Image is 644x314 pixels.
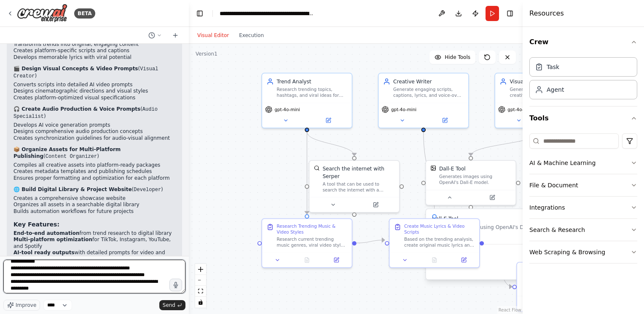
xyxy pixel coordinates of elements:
code: Audio Specialist [13,106,158,120]
div: Research Trending Music & Video Styles [277,224,348,235]
nav: breadcrumb [220,9,314,18]
div: Creative Writer [393,78,464,85]
li: Creates a comprehensive showcase website [13,195,175,202]
button: Hide Tools [429,51,475,64]
img: Logo [17,4,67,23]
div: Task [547,63,559,71]
p: ( ) [13,146,175,160]
button: Web Scraping & Browsing [529,241,637,263]
button: Improve [3,300,40,311]
li: Creates platform-optimized visual specifications [13,95,175,101]
strong: End-to-end automation [13,230,80,236]
code: Visual Creator [13,66,158,79]
li: Creates metadata templates and publishing schedules [13,168,175,175]
img: DallETool [430,165,436,171]
div: Create Music Lyrics & Video ScriptsBased on the trending analysis, create original music lyrics a... [389,218,480,268]
li: Builds automation workflows for future projects [13,208,175,215]
button: Start a new chat [169,30,182,40]
button: Crew [529,30,637,54]
button: Tools [529,106,637,130]
li: Develops AI voice generation prompts [13,122,175,129]
button: Open in side panel [324,255,349,264]
div: Generate detailed prompts and creative directions for AI video tools such as Pika Labs, Runway ML... [510,87,581,98]
li: Converts scripts into detailed AI video prompts [13,82,175,88]
div: Generates images using OpenAI's Dall-E model. [439,174,511,186]
button: AI & Machine Learning [529,152,637,174]
div: Trend AnalystResearch trending topics, hashtags, and viral ideas for TikTok, Instagram Reels, You... [261,73,352,128]
h3: Dall-E Tool [432,215,564,222]
g: Edge from 2663da49-8db7-4529-ac60-be5d26318b8d to 33d4cfbd-d409-4c4f-8583-60555d52817f [303,132,358,156]
div: Tools [529,130,637,270]
button: Switch to previous chat [145,30,165,40]
button: zoom in [195,264,206,275]
button: Hide left sidebar [194,8,206,19]
div: Based on the trending analysis, create original music lyrics and video scripts tailored for AI mu... [404,237,475,248]
div: SerperDevToolSearch the internet with SerperA tool that can be used to search the internet with a... [309,160,400,213]
div: DallEToolDall-E ToolGenerates images using OpenAI's Dall-E model.Dall-E ToolGenerates images usin... [425,160,516,205]
strong: AI-tool ready outputs [13,250,75,255]
g: Edge from 6b560ab5-0e2e-4805-af5a-ff51fc769281 to ac0b3205-1342-416f-80f0-e2254308195d [467,132,543,156]
g: Edge from edd14ade-9c08-42f0-823f-d4e83dd35e7a to 1ce428a8-3e1b-47de-a6b6-58eac389083e [357,237,385,247]
button: Search & Research [529,219,637,241]
li: Designs comprehensive audio production concepts [13,128,175,135]
img: SerperDevTool [314,165,320,171]
li: Develops memorable lyrics with viral potential [13,54,175,61]
g: Edge from 0ca93bb7-2155-48c7-8636-ac172ca995e2 to 1ce428a8-3e1b-47de-a6b6-58eac389083e [420,132,438,214]
h4: Resources [529,8,564,19]
strong: Key Features: [13,221,59,228]
strong: 🎬 Design Visual Concepts & Video Prompts [13,66,138,72]
strong: 📦 Organize Assets for Multi-Platform Publishing [13,146,121,159]
li: Organizes all assets in a searchable digital library [13,202,175,208]
button: Open in side panel [308,116,349,125]
button: Integrations [529,197,637,218]
li: Ensures proper formatting and optimization for each platform [13,175,175,182]
div: Creative WriterGenerate engaging scripts, captions, lyrics, and voice-over texts tailored for soc... [378,73,469,128]
code: Content Organizer [46,154,97,160]
strong: 🌐 Build Digital Library & Project Website [13,186,132,192]
g: Edge from 2663da49-8db7-4529-ac60-be5d26318b8d to edd14ade-9c08-42f0-823f-d4e83dd35e7a [303,132,311,214]
p: Class name: DallETool [432,234,564,240]
div: Visual Creator [510,78,581,85]
span: gpt-4o-mini [274,106,300,112]
div: A tool that can be used to search the internet with a search_query. Supports different search typ... [322,181,394,193]
li: Designs cinematographic directions and visual styles [13,88,175,95]
button: Visual Editor [192,30,234,40]
button: Open in side panel [355,200,396,209]
button: Advanced Options [432,250,564,257]
div: Research current trending music genres, viral video styles, popular hashtags, and emerging conten... [277,237,348,248]
button: File & Document [529,174,637,196]
button: Send [159,300,185,310]
div: Visual CreatorGenerate detailed prompts and creative directions for AI video tools such as Pika L... [494,73,585,128]
span: gpt-4o-mini [391,106,416,112]
li: Creates synchronization guidelines for audio-visual alignment [13,135,175,142]
button: toggle interactivity [195,297,206,308]
div: Generate engaging scripts, captions, lyrics, and voice-over texts tailored for social media platf... [393,87,464,98]
p: ( ) [13,186,175,194]
div: Research trending topics, hashtags, and viral ideas for TikTok, Instagram Reels, YouTube Shorts, ... [277,87,348,98]
li: Compiles all creative assets into platform-ready packages [13,162,175,169]
p: ( ) [13,66,175,80]
li: with detailed prompts for video and voice generation [13,250,175,263]
div: Trend Analyst [277,78,348,85]
div: Crew [529,54,637,106]
div: Search the internet with Serper [322,165,394,180]
button: No output available [419,255,450,264]
li: Transforms trends into original, engaging content [13,41,175,48]
button: Cancel [514,263,540,274]
button: fit view [195,286,206,297]
li: Creates platform-specific scripts and captions [13,48,175,54]
li: from trend research to digital library [13,230,175,237]
div: BETA [74,8,95,19]
a: React Flow attribution [499,308,521,312]
div: Version 1 [196,51,217,57]
div: Agent [547,85,564,94]
button: No output available [292,255,322,264]
button: Hide right sidebar [504,8,516,19]
span: Hide Tools [445,54,470,61]
div: Create Music Lyrics & Video Scripts [404,224,475,235]
button: Open in side panel [424,116,466,125]
span: Improve [16,302,36,309]
p: Generates images using OpenAI's Dall-E model. [432,224,564,231]
div: React Flow controls [195,264,206,308]
code: Developer [134,187,161,193]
